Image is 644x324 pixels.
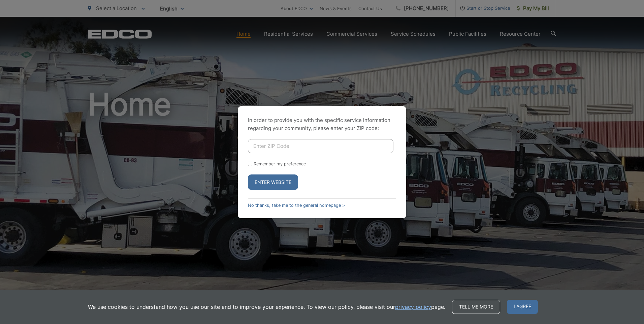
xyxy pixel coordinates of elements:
[507,300,538,314] span: I agree
[452,300,500,314] a: Tell me more
[88,303,445,311] p: We use cookies to understand how you use our site and to improve your experience. To view our pol...
[248,203,345,208] a: No thanks, take me to the general homepage >
[248,174,298,190] button: Enter Website
[254,161,306,166] label: Remember my preference
[248,139,393,153] input: Enter ZIP Code
[248,116,396,132] p: In order to provide you with the specific service information regarding your community, please en...
[395,303,431,311] a: privacy policy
